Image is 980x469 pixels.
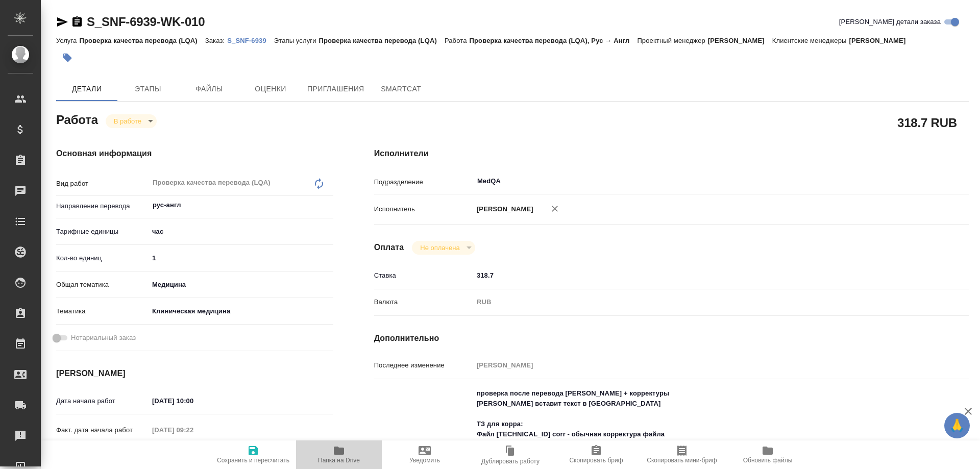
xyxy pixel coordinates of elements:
[56,253,149,263] p: Кол-во единиц
[149,251,333,265] input: ✎ Введи что-нибудь
[473,268,919,283] input: ✎ Введи что-нибудь
[544,198,566,220] button: Удалить исполнителя
[79,37,205,44] p: Проверка качества перевода (LQA)
[374,270,473,281] p: Ставка
[149,423,238,437] input: Пустое поле
[149,276,333,293] div: Медицина
[328,204,330,206] button: Open
[639,440,725,469] button: Скопировать мини-бриф
[743,457,793,464] span: Обновить файлы
[56,396,149,406] p: Дата начала работ
[71,16,83,28] button: Скопировать ссылку
[210,440,296,469] button: Сохранить и пересчитать
[56,367,333,380] h4: [PERSON_NAME]
[772,37,849,44] p: Клиентские менеджеры
[914,180,916,182] button: Open
[637,37,707,44] p: Проектный менеджер
[62,83,111,95] span: Детали
[56,110,98,128] h2: Работа
[185,83,234,95] span: Файлы
[708,37,772,44] p: [PERSON_NAME]
[377,83,426,95] span: SmartCat
[227,37,274,44] p: S_SNF-6939
[481,458,540,465] span: Дублировать работу
[71,333,136,343] span: Нотариальный заказ
[948,415,966,436] span: 🙏
[944,413,970,438] button: 🙏
[374,297,473,307] p: Валюта
[473,358,919,373] input: Пустое поле
[56,425,149,435] p: Факт. дата начала работ
[412,241,475,255] div: В работе
[374,241,404,254] h4: Оплата
[56,46,79,69] button: Добавить тэг
[374,204,473,214] p: Исполнитель
[56,147,333,160] h4: Основная информация
[217,457,289,464] span: Сохранить и пересчитать
[445,37,470,44] p: Работа
[111,117,144,126] button: В работе
[296,440,382,469] button: Папка на Drive
[56,280,149,290] p: Общая тематика
[87,15,205,29] a: S_SNF-6939-WK-010
[56,37,79,44] p: Услуга
[374,147,969,160] h4: Исполнители
[56,179,149,189] p: Вид работ
[647,457,717,464] span: Скопировать мини-бриф
[382,440,468,469] button: Уведомить
[473,204,533,214] p: [PERSON_NAME]
[409,457,440,464] span: Уведомить
[149,223,333,240] div: час
[274,37,319,44] p: Этапы услуги
[725,440,811,469] button: Обновить файлы
[417,243,462,252] button: Не оплачена
[839,17,941,27] span: [PERSON_NAME] детали заказа
[56,306,149,316] p: Тематика
[569,457,623,464] span: Скопировать бриф
[374,360,473,371] p: Последнее изменение
[227,36,274,44] a: S_SNF-6939
[56,227,149,237] p: Тарифные единицы
[319,37,445,44] p: Проверка качества перевода (LQA)
[124,83,173,95] span: Этапы
[56,201,149,211] p: Направление перевода
[318,457,360,464] span: Папка на Drive
[473,293,919,311] div: RUB
[468,440,553,469] button: Дублировать работу
[205,37,227,44] p: Заказ:
[553,440,639,469] button: Скопировать бриф
[470,37,638,44] p: Проверка качества перевода (LQA), Рус → Англ
[106,114,157,128] div: В работе
[149,303,333,320] div: Клиническая медицина
[307,83,364,95] span: Приглашения
[246,83,295,95] span: Оценки
[849,37,913,44] p: [PERSON_NAME]
[897,114,957,131] h2: 318.7 RUB
[374,177,473,187] p: Подразделение
[56,16,68,28] button: Скопировать ссылку для ЯМессенджера
[374,332,969,344] h4: Дополнительно
[149,393,238,408] input: ✎ Введи что-нибудь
